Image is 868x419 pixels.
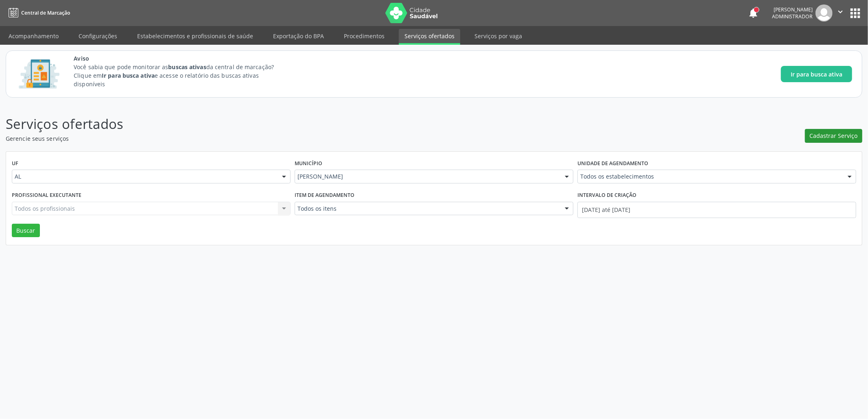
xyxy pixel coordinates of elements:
[772,6,813,13] div: [PERSON_NAME]
[131,29,259,43] a: Estabelecimentos e profissionais de saúde
[748,7,759,19] button: notifications
[12,157,18,170] label: UF
[16,56,62,92] img: Imagem de CalloutCard
[399,29,460,45] a: Serviços ofertados
[781,66,852,82] button: Ir para busca ativa
[74,54,289,63] span: Aviso
[580,172,840,181] span: Todos os estabelecimentos
[772,13,813,20] span: Administrador
[15,172,274,181] span: AL
[6,134,606,143] p: Gerencie seus serviços
[12,189,81,202] label: Profissional executante
[21,9,70,16] span: Central de Marcação
[810,131,858,140] span: Cadastrar Serviço
[267,29,330,43] a: Exportação do BPA
[295,189,354,202] label: Item de agendamento
[577,189,636,202] label: Intervalo de criação
[102,72,155,79] strong: Ir para busca ativa
[295,157,322,170] label: Município
[805,129,862,143] button: Cadastrar Serviço
[73,29,123,43] a: Configurações
[816,4,833,22] img: img
[6,114,606,134] p: Serviços ofertados
[577,157,648,170] label: Unidade de agendamento
[469,29,528,43] a: Serviços por vaga
[297,172,557,181] span: [PERSON_NAME]
[791,70,842,79] span: Ir para busca ativa
[12,224,40,238] button: Buscar
[836,7,845,16] i: 
[833,4,848,22] button: 
[6,6,70,20] a: Central de Marcação
[577,202,856,218] input: Selecione um intervalo
[74,63,289,88] p: Você sabia que pode monitorar as da central de marcação? Clique em e acesse o relatório das busca...
[848,6,862,20] button: apps
[3,29,64,43] a: Acompanhamento
[168,63,206,71] strong: buscas ativas
[338,29,390,43] a: Procedimentos
[297,205,557,213] span: Todos os itens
